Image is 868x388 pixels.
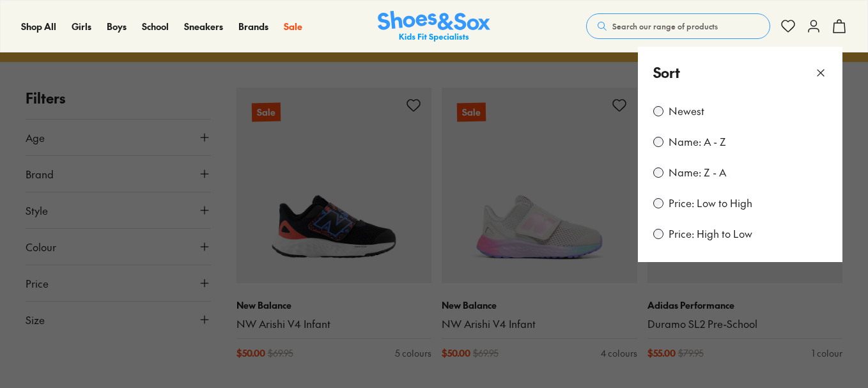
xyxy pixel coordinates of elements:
[21,20,56,33] a: Shop All
[142,20,169,33] a: School
[653,62,680,83] p: Sort
[612,20,718,32] span: Search our range of products
[107,20,127,33] span: Boys
[107,20,127,33] a: Boys
[184,20,223,33] span: Sneakers
[669,196,752,210] label: Price: Low to High
[586,13,770,39] button: Search our range of products
[378,11,490,42] a: Shoes & Sox
[669,135,726,149] label: Name: A - Z
[238,20,268,33] a: Brands
[284,20,302,33] a: Sale
[284,20,302,33] span: Sale
[21,20,56,33] span: Shop All
[72,20,91,33] a: Girls
[184,20,223,33] a: Sneakers
[669,104,704,118] label: Newest
[378,11,490,42] img: SNS_Logo_Responsive.svg
[669,166,726,180] label: Name: Z - A
[669,227,752,241] label: Price: High to Low
[238,20,268,33] span: Brands
[142,20,169,33] span: School
[72,20,91,33] span: Girls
